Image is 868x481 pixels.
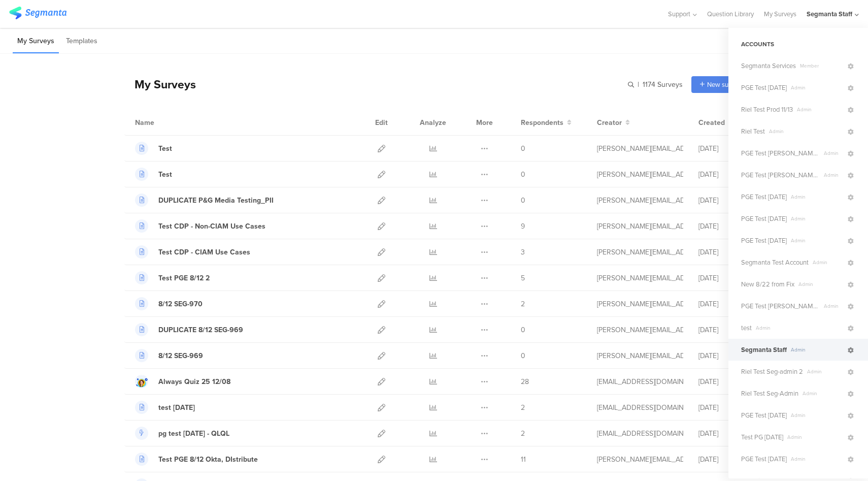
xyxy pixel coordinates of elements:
span: 0 [521,169,525,180]
img: segmanta logo [9,7,66,19]
span: 2 [521,402,525,413]
span: Admin [765,127,846,135]
span: PGE Test 4.8.24 [741,83,787,92]
button: Creator [597,117,630,128]
li: My Surveys [13,29,59,53]
div: 8/12 SEG-970 [158,299,203,309]
span: Respondents [521,117,563,128]
button: Respondents [521,117,572,128]
div: raymund@segmanta.com [597,221,683,232]
a: Test [135,168,172,181]
a: Test CDP - Non-CIAM Use Cases [135,219,265,233]
div: raymund@segmanta.com [597,247,683,258]
span: PGE Test Riel 10.08.24 [741,148,820,158]
div: [DATE] [698,169,759,180]
div: [DATE] [698,350,759,361]
span: PGE Test 3.24.25 [741,454,787,464]
a: Test CDP - CIAM Use Cases [135,245,250,259]
div: raymund@segmanta.com [597,273,683,283]
span: Admin [787,346,846,354]
span: Admin [820,171,846,179]
div: [DATE] [698,247,759,258]
span: Segmanta Staff [741,345,787,355]
div: channelle@segmanta.com [597,402,683,413]
a: Test PGE 8/12 2 [135,271,210,284]
div: Test [158,143,172,154]
div: raymund@segmanta.com [597,454,683,465]
div: raymund@segmanta.com [597,169,683,180]
li: Templates [61,29,102,53]
div: Test CDP - CIAM Use Cases [158,247,250,258]
span: Admin [793,106,846,113]
div: Test PGE 8/12 2 [158,273,210,283]
span: 5 [521,273,525,283]
div: Name [135,117,196,128]
a: DUPLICATE P&G Media Testing_PII [135,194,274,207]
div: raymund@segmanta.com [597,350,683,361]
div: Test PGE 8/12 Okta, DIstribute [158,454,258,465]
span: Created [698,117,725,128]
div: [DATE] [698,143,759,154]
div: Segmanta Staff [807,9,852,19]
div: Test [158,169,172,180]
span: Admin [809,259,846,266]
span: 2 [521,428,525,439]
div: Always Quiz 25 12/08 [158,376,230,387]
div: [DATE] [698,376,759,387]
span: Admin [820,302,846,310]
div: riel@segmanta.com [597,143,683,154]
span: | [636,79,641,90]
div: pg test 12 aug 25 - QLQL [158,428,229,439]
span: Test PG 5.22.24 [741,432,783,442]
span: Admin [803,368,846,375]
div: raymund@segmanta.com [597,325,683,335]
div: [DATE] [698,428,759,439]
div: ACCOUNTS [728,36,868,53]
span: Support [668,9,690,19]
span: PGE Test 6.19.24 [741,192,787,202]
span: Segmanta Services [741,61,796,71]
span: PGE Test 2.28.24 [741,410,787,420]
span: 9 [521,221,525,232]
span: 0 [521,195,525,206]
div: [DATE] [698,273,759,283]
span: New 8/22 from Fix [741,279,794,289]
span: Admin [798,390,846,397]
div: My Surveys [124,76,196,93]
a: DUPLICATE 8/12 SEG-969 [135,323,243,336]
span: New survey [707,80,740,89]
span: Admin [783,433,846,441]
button: Created [698,117,733,128]
span: PGE Test 4.30.24 [741,236,787,245]
span: 3 [521,247,525,258]
div: test 08.12.25 [158,402,195,413]
div: raymund@segmanta.com [597,299,683,309]
div: [DATE] [698,195,759,206]
span: 0 [521,325,525,335]
span: Segmanta Test Account [741,258,809,267]
div: Analyze [418,110,448,135]
div: DUPLICATE 8/12 SEG-969 [158,325,243,335]
span: Admin [787,237,846,244]
div: [DATE] [698,325,759,335]
span: Admin [820,149,846,157]
a: pg test [DATE] - QLQL [135,427,229,440]
div: Test CDP - Non-CIAM Use Cases [158,221,265,232]
div: [DATE] [698,299,759,309]
span: Creator [597,117,622,128]
span: 28 [521,376,529,387]
span: Admin [787,455,846,463]
span: Admin [787,411,846,419]
span: 0 [521,350,525,361]
a: Test [135,142,172,155]
div: DUPLICATE P&G Media Testing_PII [158,195,274,206]
div: [DATE] [698,402,759,413]
a: 8/12 SEG-970 [135,297,203,310]
span: Admin [787,84,846,91]
div: Edit [371,110,392,135]
span: Member [796,62,846,70]
a: Test PGE 8/12 Okta, DIstribute [135,453,258,466]
a: 8/12 SEG-969 [135,349,203,362]
a: Always Quiz 25 12/08 [135,375,230,388]
span: Admin [787,193,846,201]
